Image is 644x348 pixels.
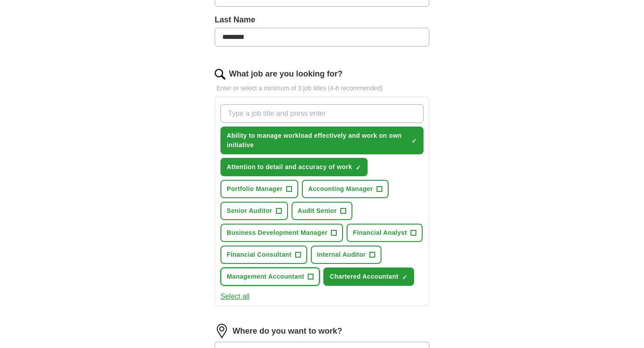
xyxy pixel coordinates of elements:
[227,184,283,194] span: Portfolio Manager
[220,202,288,220] button: Senior Auditor
[330,272,398,281] span: Chartered Accountant
[317,250,366,259] span: Internal Auditor
[215,69,225,80] img: search.png
[220,224,343,242] button: Business Development Manager
[215,14,429,26] label: Last Name
[402,274,407,281] span: ✓
[292,202,352,220] button: Audit Senior
[227,250,292,259] span: Financial Consultant
[227,162,352,172] span: Attention to detail and accuracy of work
[220,267,320,286] button: Management Accountant
[308,184,373,194] span: Accounting Manager
[227,131,408,150] span: Ability to manage workload effectively and work on own initiative
[311,246,381,264] button: Internal Auditor
[220,246,307,264] button: Financial Consultant
[229,68,343,80] label: What job are you looking for?
[220,291,250,302] button: Select all
[323,267,414,286] button: Chartered Accountant✓
[215,324,229,338] img: location.png
[227,228,327,238] span: Business Development Manager
[356,164,361,171] span: ✓
[227,272,304,281] span: Management Accountant
[411,137,417,144] span: ✓
[298,206,337,216] span: Audit Senior
[220,158,368,176] button: Attention to detail and accuracy of work✓
[347,224,423,242] button: Financial Analyst
[220,180,298,198] button: Portfolio Manager
[220,104,424,123] input: Type a job title and press enter
[353,228,407,238] span: Financial Analyst
[215,84,429,93] p: Enter or select a minimum of 3 job titles (4-8 recommended)
[233,325,342,337] label: Where do you want to work?
[220,127,424,154] button: Ability to manage workload effectively and work on own initiative✓
[227,206,272,216] span: Senior Auditor
[302,180,389,198] button: Accounting Manager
